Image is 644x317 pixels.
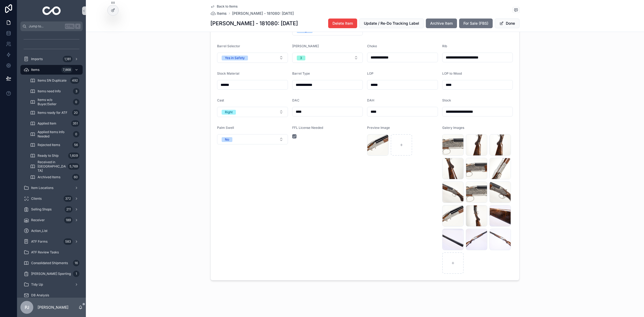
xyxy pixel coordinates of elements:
span: Clients [31,196,42,201]
a: Ready to Ship1,609 [27,151,83,161]
p: [PERSON_NAME] [38,305,68,310]
div: scrollable content [17,31,86,298]
span: Items SN Duplicate [38,78,67,83]
button: Done [495,19,519,28]
span: Applied Item [38,121,56,126]
span: [PERSON_NAME] [292,44,319,48]
div: 0 [73,131,79,137]
a: Clients372 [20,194,83,203]
a: Back to Items [210,4,237,9]
a: ATF Review Tasks [20,247,83,257]
div: 372 [64,195,72,202]
span: Stock [442,98,451,102]
span: Palm Swell [217,126,234,130]
span: Preview Image [367,126,390,130]
a: Item Locations [20,183,83,193]
a: Items [210,11,227,16]
span: Jump to... [29,24,63,28]
div: 189 [64,217,72,223]
a: Tidy Up [20,280,83,289]
div: 5,769 [68,163,79,170]
span: Items need Info [38,89,61,93]
div: 211 [65,206,72,213]
span: Items ready for ATF [38,111,67,115]
div: 1,181 [63,56,72,62]
span: Consolidated Shipments [31,261,68,265]
span: Item Locations [31,186,53,190]
span: Received in [GEOGRAPHIC_DATA] [38,160,66,173]
span: Receiver [31,218,45,222]
a: Rejected Items56 [27,140,83,150]
span: Delete Item [332,21,353,26]
div: 56 [72,142,79,148]
span: ATF Forms [31,239,47,244]
span: Barrel Type [292,71,310,75]
a: Items SN Duplicate492 [27,76,83,85]
span: [PERSON_NAME] Sporting [31,272,71,276]
span: Choke [367,44,377,48]
span: Ctrl [65,24,75,29]
button: Archive Item [426,19,457,28]
div: 0 [73,99,79,105]
span: Cast [217,98,224,102]
button: Select Button [292,53,363,63]
span: Archived Items [38,175,60,179]
span: Ready to Ship [38,154,58,158]
div: 3 [300,56,302,60]
span: FFL License Needed [292,126,323,130]
button: For Sale (FBS) [459,19,493,28]
div: 351 [71,120,79,127]
a: Applied Item351 [27,119,83,128]
button: Select Button [217,134,288,144]
div: 16 [73,260,79,266]
div: 1,609 [68,152,79,159]
button: Update / Re-Do Tracking Label [359,19,424,28]
span: Galery Images [442,126,464,130]
span: LOP to Wood [442,71,462,75]
span: Items [31,68,39,72]
div: 492 [70,77,79,84]
a: Receiver189 [20,215,83,225]
span: Imports [31,57,43,61]
span: Rib [442,44,447,48]
h1: [PERSON_NAME] - 181080: [DATE] [210,20,298,27]
span: Back to Items [217,4,237,9]
div: 583 [64,238,72,245]
span: ATF Review Tasks [31,250,59,254]
a: DB Analysis [20,290,83,300]
a: Imports1,181 [20,54,83,64]
span: Action_List [31,229,47,233]
span: PJ [25,304,29,311]
button: Jump to...CtrlK [20,21,83,31]
a: [PERSON_NAME] Sporting1 [20,269,83,279]
button: Delete Item [328,19,357,28]
a: Items need Info3 [27,86,83,96]
span: K [76,24,80,28]
div: No [225,137,229,142]
span: Items [217,11,227,16]
div: 7,868 [61,67,72,73]
a: Items ready for ATF20 [27,108,83,118]
span: DAC [292,98,299,102]
div: Right [225,110,233,115]
span: Tidy Up [31,282,43,287]
span: Update / Re-Do Tracking Label [364,21,419,26]
span: For Sale (FBS) [463,21,488,26]
div: 20 [72,110,79,116]
span: DAH [367,98,374,102]
span: Applied Items Info Needed [38,130,71,139]
span: Items w/o Buyer/Seller [38,98,71,106]
a: Received in [GEOGRAPHIC_DATA]5,769 [27,162,83,171]
a: [PERSON_NAME] - 181080: [DATE] [232,11,294,16]
a: Action_List [20,226,83,236]
span: Stock Material [217,71,239,75]
span: Selling Shops [31,207,52,212]
a: Items w/o Buyer/Seller0 [27,97,83,107]
button: Select Button [217,53,288,63]
button: Select Button [217,107,288,117]
a: Items7,868 [20,65,83,75]
a: ATF Forms583 [20,237,83,246]
a: Applied Items Info Needed0 [27,129,83,139]
div: 1 [73,271,79,277]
